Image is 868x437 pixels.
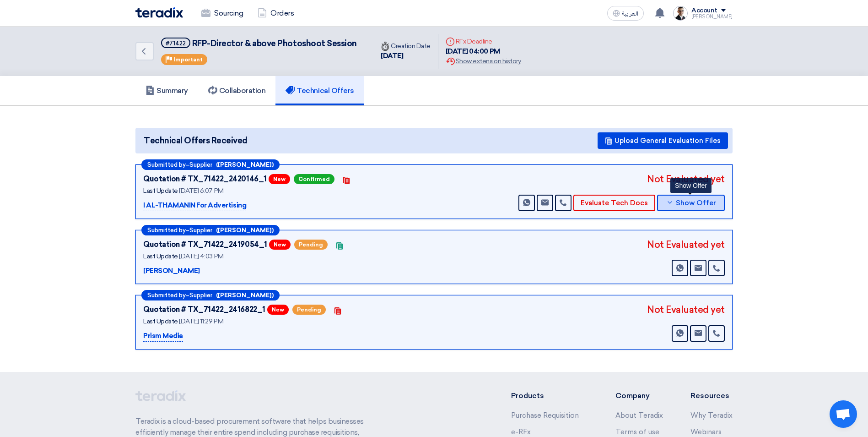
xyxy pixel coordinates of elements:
[511,428,531,436] a: e-RFx
[192,38,357,49] span: RFP-Director & above Photoshoot Session
[198,76,276,105] a: Collaboration
[141,225,280,235] div: –
[216,162,274,168] b: ([PERSON_NAME])
[691,14,733,19] div: [PERSON_NAME]
[690,428,722,436] a: Webinars
[381,51,431,61] div: [DATE]
[294,240,328,250] span: Pending
[143,252,178,260] span: Last Update
[144,135,248,147] span: Technical Offers Received
[381,41,431,51] div: Creation Date
[446,37,521,46] div: RFx Deadline
[216,227,274,233] b: ([PERSON_NAME])
[146,86,188,95] h5: Summary
[143,187,178,195] span: Last Update
[173,56,203,63] span: Important
[673,6,688,21] img: Jamal_pic_no_background_1753695917957.png
[622,11,638,17] span: العربية
[166,40,186,46] div: #71422
[615,390,663,401] li: Company
[511,411,579,420] a: Purchase Requisition
[269,240,291,250] span: New
[147,227,186,233] span: Submitted by
[189,162,212,168] span: Supplier
[573,195,655,211] button: Evaluate Tech Docs
[690,390,733,401] li: Resources
[647,172,725,186] div: Not Evaluated yet
[598,132,728,149] button: Upload General Evaluation Files
[161,38,357,49] h5: RFP-Director & above Photoshoot Session
[179,317,223,325] span: [DATE] 11:29 PM
[179,252,223,260] span: [DATE] 4:03 PM
[269,174,290,184] span: New
[250,3,301,23] a: Orders
[647,303,725,317] div: Not Evaluated yet
[676,200,716,207] span: Show Offer
[135,76,198,105] a: Summary
[143,304,265,315] div: Quotation # TX_71422_2416822_1
[275,76,364,105] a: Technical Offers
[179,187,223,195] span: [DATE] 6:07 PM
[141,159,280,170] div: –
[647,238,725,251] div: Not Evaluated yet
[267,305,289,315] span: New
[615,411,663,420] a: About Teradix
[216,292,274,298] b: ([PERSON_NAME])
[143,317,178,325] span: Last Update
[670,178,712,193] div: Show Offer
[292,305,326,315] span: Pending
[830,400,857,428] div: Open chat
[143,266,200,277] p: [PERSON_NAME]
[143,331,183,342] p: Prism Media
[691,7,717,15] div: Account
[135,7,183,18] img: Teradix logo
[147,292,186,298] span: Submitted by
[690,411,733,420] a: Why Teradix
[208,86,266,95] h5: Collaboration
[607,6,644,21] button: العربية
[446,56,521,66] div: Show extension history
[511,390,588,401] li: Products
[286,86,354,95] h5: Technical Offers
[615,428,659,436] a: Terms of use
[141,290,280,300] div: –
[657,195,725,211] button: Show Offer
[143,174,267,185] div: Quotation # TX_71422_2420146_1
[143,200,246,211] p: I AL-THAMANIN For Advertising
[147,162,186,168] span: Submitted by
[189,292,212,298] span: Supplier
[446,46,521,57] div: [DATE] 04:00 PM
[194,3,250,23] a: Sourcing
[294,174,334,184] span: Confirmed
[189,227,212,233] span: Supplier
[143,239,267,250] div: Quotation # TX_71422_2419054_1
